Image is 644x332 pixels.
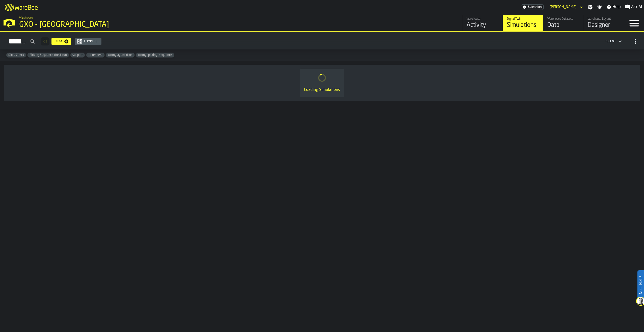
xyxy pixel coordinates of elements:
div: ButtonLoadMore-Loading...-Prev-First-Last [39,37,51,45]
span: Help [612,4,621,10]
span: Warehouse [19,16,33,20]
label: Need Help? [638,271,643,299]
div: Warehouse Layout [588,17,620,21]
label: button-toggle-Settings [586,5,595,10]
div: New [53,40,64,43]
label: button-toggle-Help [604,4,623,10]
button: button-New [51,38,71,45]
span: support [70,53,85,57]
div: Designer [588,21,620,29]
span: to remove [86,53,104,57]
a: link-to-/wh/i/ae0cd702-8cb1-4091-b3be-0aee77957c79/feed/ [462,15,503,31]
div: Warehouse [467,17,499,21]
div: Warehouse Datasets [547,17,579,21]
a: link-to-/wh/i/ae0cd702-8cb1-4091-b3be-0aee77957c79/designer [583,15,624,31]
div: DropdownMenuValue-4 [605,40,616,43]
span: Subscribed [528,5,542,9]
span: wrong_picking_sequence [136,53,174,57]
a: link-to-/wh/i/ae0cd702-8cb1-4091-b3be-0aee77957c79/simulations [503,15,543,31]
a: link-to-/wh/i/ae0cd702-8cb1-4091-b3be-0aee77957c79/data [543,15,583,31]
label: button-toggle-Menu [624,15,644,31]
button: button-Compare [75,38,101,45]
a: link-to-/wh/i/ae0cd702-8cb1-4091-b3be-0aee77957c79/settings/billing [521,4,544,10]
span: Ask AI [631,4,642,10]
div: ItemListCard- [4,65,640,101]
div: Menu Subscription [521,4,544,10]
div: DropdownMenuValue-4 [603,38,623,44]
div: Compare [82,40,99,43]
div: Data [547,21,579,29]
div: DropdownMenuValue-Adam Ludford [548,4,584,10]
div: Digital Twin [507,17,539,21]
div: Loading Simulations [304,87,340,93]
div: DropdownMenuValue-Adam Ludford [550,5,577,9]
span: Dims Check [6,53,26,57]
label: button-toggle-Notifications [595,5,604,10]
span: wrong agent dims [106,53,135,57]
div: Activity [467,21,499,29]
div: GXO - [GEOGRAPHIC_DATA] [19,20,155,29]
div: Simulations [507,21,539,29]
span: Picking Sequence check run [28,53,69,57]
label: button-toggle-Ask AI [623,4,644,10]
